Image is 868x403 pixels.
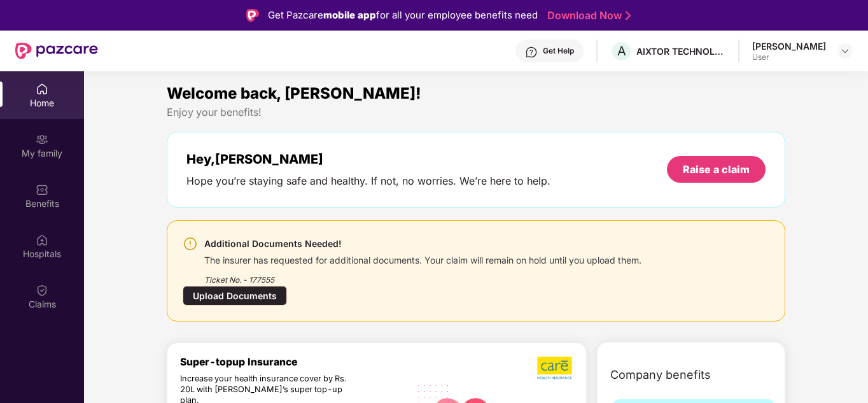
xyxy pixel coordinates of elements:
[636,45,725,57] div: AIXTOR TECHNOLOGIES LLP
[626,9,631,22] img: Stroke
[183,236,198,251] img: svg+xml;base64,PHN2ZyBpZD0iV2FybmluZ18tXzI0eDI0IiBkYXRhLW5hbWU9Ildhcm5pbmcgLSAyNHgyNCIgeG1sbnM9Im...
[537,356,573,380] img: b5dec4f62d2307b9de63beb79f102df3.png
[610,366,711,384] span: Company benefits
[268,8,538,23] div: Get Pazcare for all your employee benefits need
[186,152,550,167] div: Hey, [PERSON_NAME]
[36,133,48,146] img: svg+xml;base64,PHN2ZyB3aWR0aD0iMjAiIGhlaWdodD0iMjAiIHZpZXdCb3g9IjAgMCAyMCAyMCIgZmlsbD0ibm9uZSIgeG...
[36,83,48,95] img: svg+xml;base64,PHN2ZyBpZD0iSG9tZSIgeG1sbnM9Imh0dHA6Ly93d3cudzMub3JnLzIwMDAvc3ZnIiB3aWR0aD0iMjAiIG...
[547,9,627,22] a: Download Now
[36,284,48,297] img: svg+xml;base64,PHN2ZyBpZD0iQ2xhaW0iIHhtbG5zPSJodHRwOi8vd3d3LnczLm9yZy8yMDAwL3N2ZyIgd2lkdGg9IjIwIi...
[246,9,259,22] img: Logo
[167,106,785,119] div: Enjoy your benefits!
[543,46,574,56] div: Get Help
[167,84,421,103] span: Welcome back, [PERSON_NAME]!
[15,43,98,59] img: New Pazcare Logo
[186,174,550,188] div: Hope you’re staying safe and healthy. If not, no worries. We’re here to help.
[617,43,626,59] span: A
[323,9,376,21] strong: mobile app
[36,183,48,196] img: svg+xml;base64,PHN2ZyBpZD0iQmVuZWZpdHMiIHhtbG5zPSJodHRwOi8vd3d3LnczLm9yZy8yMDAwL3N2ZyIgd2lkdGg9Ij...
[183,286,287,306] div: Upload Documents
[752,52,826,62] div: User
[204,251,641,266] div: The insurer has requested for additional documents. Your claim will remain on hold until you uplo...
[525,46,538,59] img: svg+xml;base64,PHN2ZyBpZD0iSGVscC0zMngzMiIgeG1sbnM9Imh0dHA6Ly93d3cudzMub3JnLzIwMDAvc3ZnIiB3aWR0aD...
[180,356,410,368] div: Super-topup Insurance
[204,236,641,251] div: Additional Documents Needed!
[204,266,641,286] div: Ticket No. - 177555
[752,40,826,52] div: [PERSON_NAME]
[36,234,48,246] img: svg+xml;base64,PHN2ZyBpZD0iSG9zcGl0YWxzIiB4bWxucz0iaHR0cDovL3d3dy53My5vcmcvMjAwMC9zdmciIHdpZHRoPS...
[683,162,750,176] div: Raise a claim
[840,46,850,56] img: svg+xml;base64,PHN2ZyBpZD0iRHJvcGRvd24tMzJ4MzIiIHhtbG5zPSJodHRwOi8vd3d3LnczLm9yZy8yMDAwL3N2ZyIgd2...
